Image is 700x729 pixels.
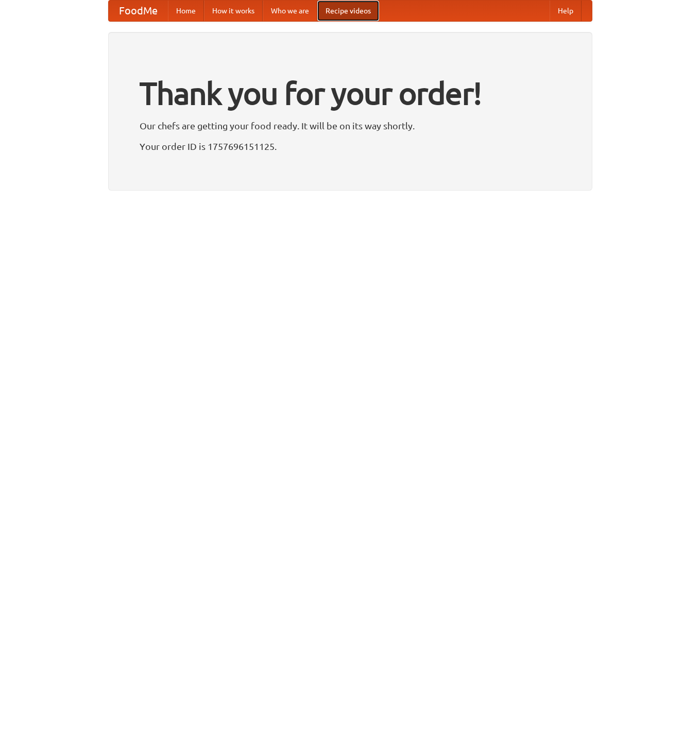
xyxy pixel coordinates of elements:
[140,139,561,154] p: Your order ID is 1757696151125.
[168,1,204,21] a: Home
[109,1,168,21] a: FoodMe
[317,1,379,21] a: Recipe videos
[263,1,317,21] a: Who we are
[140,69,561,118] h1: Thank you for your order!
[204,1,263,21] a: How it works
[550,1,582,21] a: Help
[140,118,561,133] p: Our chefs are getting your food ready. It will be on its way shortly.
